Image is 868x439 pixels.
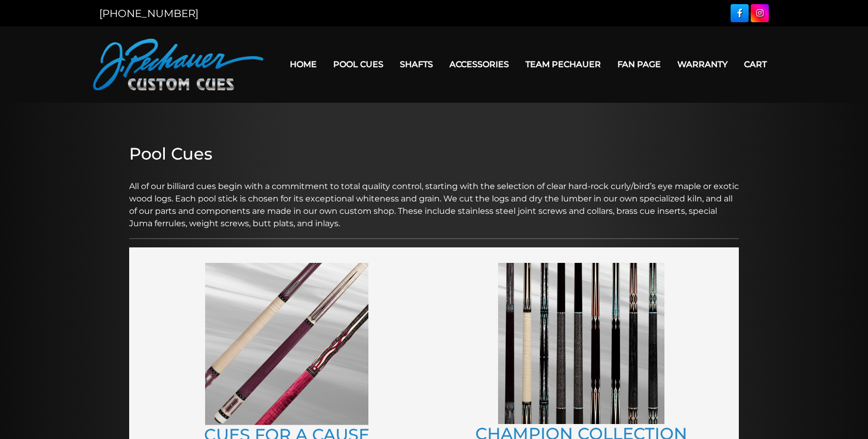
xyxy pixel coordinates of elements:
img: Pechauer Custom Cues [93,39,263,90]
a: Cart [736,51,775,77]
a: [PHONE_NUMBER] [99,7,198,20]
a: Pool Cues [325,51,392,77]
a: Accessories [441,51,517,77]
p: All of our billiard cues begin with a commitment to total quality control, starting with the sele... [129,168,739,230]
a: Warranty [669,51,736,77]
a: Shafts [392,51,441,77]
h2: Pool Cues [129,144,739,164]
a: Fan Page [609,51,669,77]
a: Home [282,51,325,77]
a: Team Pechauer [517,51,609,77]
